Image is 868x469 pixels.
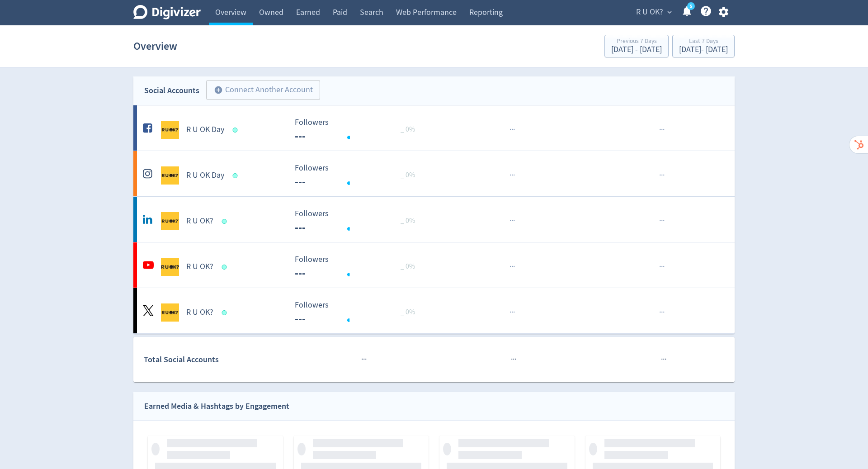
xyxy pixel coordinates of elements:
text: 5 [690,3,692,9]
div: Last 7 Days [679,38,728,46]
span: · [665,354,666,365]
span: · [661,170,663,181]
span: R U OK? [636,5,663,19]
span: · [513,170,515,181]
span: · [661,124,663,135]
span: · [511,307,513,318]
h1: Overview [133,32,177,61]
span: · [659,170,661,181]
span: Data last synced: 30 Sep 2025, 4:01am (AEST) [222,219,230,224]
span: · [663,215,665,227]
div: Social Accounts [144,84,199,97]
img: R U OK? undefined [161,212,179,230]
a: R U OK? undefinedR U OK? Followers --- Followers --- _ 0%······ [133,197,735,242]
span: _ 0% [401,171,415,180]
span: · [511,354,513,365]
span: · [663,307,665,318]
span: · [509,215,511,227]
div: [DATE] - [DATE] [611,46,662,54]
span: · [663,261,665,272]
span: · [511,170,513,181]
a: R U OK? undefinedR U OK? Followers --- Followers --- _ 0%······ [133,288,735,333]
button: Last 7 Days[DATE]- [DATE] [672,35,735,57]
span: · [663,354,665,365]
a: R U OK Day undefinedR U OK Day Followers --- Followers --- _ 0%······ [133,151,735,196]
span: · [663,170,665,181]
span: · [514,354,516,365]
span: · [659,124,661,135]
span: · [513,354,514,365]
span: add_circle [214,85,223,95]
div: [DATE] - [DATE] [679,46,728,54]
span: · [659,215,661,227]
span: · [361,354,363,365]
img: R U OK? undefined [161,258,179,276]
button: Connect Another Account [206,80,320,100]
svg: Followers --- [290,209,426,233]
svg: Followers --- [290,118,426,142]
span: _ 0% [401,125,415,134]
span: · [509,307,511,318]
span: · [661,354,663,365]
span: · [659,261,661,272]
img: R U OK Day undefined [161,121,179,139]
span: _ 0% [401,216,415,225]
span: Data last synced: 30 Sep 2025, 7:02am (AEST) [222,265,230,270]
svg: Followers --- [290,255,426,279]
a: R U OK Day undefinedR U OK Day Followers --- Followers --- _ 0%······ [133,105,735,151]
span: · [513,124,515,135]
span: · [511,261,513,272]
span: · [513,215,515,227]
span: · [511,215,513,227]
span: _ 0% [401,262,415,271]
a: 5 [687,2,695,10]
div: Total Social Accounts [144,353,288,366]
span: Data last synced: 29 Sep 2025, 3:02pm (AEST) [222,310,230,315]
img: R U OK Day undefined [161,166,179,185]
svg: Followers --- [290,164,426,188]
div: Earned Media & Hashtags by Engagement [144,400,289,413]
div: Previous 7 Days [611,38,662,46]
img: R U OK? undefined [161,303,179,322]
span: · [509,124,511,135]
span: _ 0% [401,308,415,317]
span: · [661,215,663,227]
h5: R U OK? [186,261,213,272]
a: Connect Another Account [199,81,320,100]
a: R U OK? undefinedR U OK? Followers --- Followers --- _ 0%······ [133,242,735,288]
span: · [659,307,661,318]
span: Data last synced: 30 Sep 2025, 6:02am (AEST) [233,128,241,133]
span: · [513,307,515,318]
svg: Followers --- [290,301,426,325]
span: · [513,261,515,272]
span: · [363,354,365,365]
span: · [365,354,367,365]
span: · [661,261,663,272]
span: · [511,124,513,135]
span: expand_more [665,8,674,16]
span: Data last synced: 30 Sep 2025, 8:01am (AEST) [233,173,241,178]
h5: R U OK? [186,307,213,318]
span: · [509,170,511,181]
h5: R U OK Day [186,124,224,135]
span: · [661,307,663,318]
h5: R U OK Day [186,170,224,181]
h5: R U OK? [186,216,213,227]
button: Previous 7 Days[DATE] - [DATE] [604,35,669,57]
span: · [663,124,665,135]
button: R U OK? [633,5,674,19]
span: · [509,261,511,272]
